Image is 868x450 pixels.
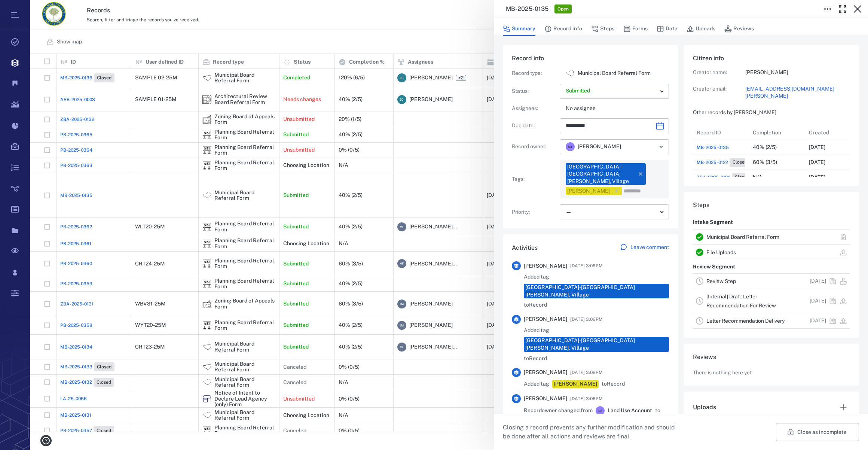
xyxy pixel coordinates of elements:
[809,174,825,181] p: [DATE]
[570,394,603,403] span: [DATE] 3:06PM
[706,318,785,324] a: Letter Recommendation Delivery
[753,174,762,180] div: N/A
[570,315,603,324] span: [DATE] 3:06PM
[512,176,557,183] p: Tags :
[566,69,575,78] img: icon Municipal Board Referral Form
[512,54,669,63] h6: Record info
[697,158,750,167] a: MB-2025-0122Closed
[693,69,745,76] p: Creator name:
[745,69,850,76] p: [PERSON_NAME]
[524,355,547,362] span: to Record
[776,423,859,441] button: Close as incomplete
[503,22,535,36] button: Summary
[567,188,610,195] div: [PERSON_NAME]
[693,85,745,100] p: Creator email:
[684,45,859,192] div: Citizen infoCreator name:[PERSON_NAME]Creator email:[EMAIL_ADDRESS][DOMAIN_NAME][PERSON_NAME]Othe...
[731,159,749,165] span: Closed
[17,5,32,12] span: Help
[753,122,781,143] div: Completion
[512,209,557,216] p: Priority :
[591,22,614,36] button: Steps
[693,260,735,274] p: Review Segment
[596,406,605,415] div: L A
[566,105,669,112] p: No assignee
[503,234,678,438] div: ActivitiesLeave comment[PERSON_NAME][DATE] 3:06PMAdded tag [GEOGRAPHIC_DATA]-[GEOGRAPHIC_DATA][PE...
[693,125,749,140] div: Record ID
[524,262,567,270] span: [PERSON_NAME]
[693,403,716,412] h6: Uploads
[512,88,557,95] p: Status :
[602,380,625,388] span: to Record
[684,192,859,344] div: StepsIntake SegmentMunicipal Board Referral FormFile UploadsReview SegmentReview Step[DATE][Inter...
[706,234,779,240] a: Municipal Board Referral Form
[745,85,850,100] a: [EMAIL_ADDRESS][DOMAIN_NAME][PERSON_NAME]
[693,216,733,229] p: Intake Segment
[753,159,777,165] div: 60% (3/5)
[525,284,667,298] div: [GEOGRAPHIC_DATA]-[GEOGRAPHIC_DATA][PERSON_NAME], Village
[697,144,729,151] a: MB-2025-0135
[820,1,835,16] button: Toggle to Edit Boxes
[749,125,805,140] div: Completion
[630,244,669,251] p: Leave comment
[554,380,597,388] div: [PERSON_NAME]
[570,368,603,377] span: [DATE] 3:06PM
[524,369,567,376] span: [PERSON_NAME]
[656,142,666,152] button: Open
[697,122,721,143] div: Record ID
[566,208,657,216] div: —
[512,70,557,77] p: Record type :
[693,353,850,362] h6: Reviews
[525,337,667,352] div: [GEOGRAPHIC_DATA]-[GEOGRAPHIC_DATA][PERSON_NAME], Village
[503,45,678,234] div: Record infoRecord type:icon Municipal Board Referral FormMunicipal Board Referral FormStatus:Assi...
[620,243,669,252] a: Leave comment
[724,22,754,36] button: Reviews
[608,407,652,414] span: Land Use Account
[697,173,752,182] a: ZBA-2025-0120Closed
[524,327,549,334] span: Added tag
[524,407,593,414] span: Record owner changed from
[693,201,850,210] h6: Steps
[512,122,557,130] p: Due date :
[544,22,582,36] button: Record info
[697,159,728,166] span: MB-2025-0122
[578,143,621,150] span: [PERSON_NAME]
[512,143,557,150] p: Record owner :
[810,297,826,305] p: [DATE]
[809,144,825,151] p: [DATE]
[809,159,825,166] p: [DATE]
[693,54,850,63] h6: Citizen info
[733,174,751,180] span: Closed
[623,22,648,36] button: Forms
[556,6,570,12] span: Open
[706,278,736,284] a: Review Step
[753,145,777,150] div: 40% (2/5)
[524,301,547,309] span: to Record
[810,317,826,325] p: [DATE]
[693,369,752,377] p: There is nothing here yet
[570,261,603,270] span: [DATE] 3:06PM
[566,69,575,78] div: Municipal Board Referral Form
[524,395,567,402] span: [PERSON_NAME]
[657,22,678,36] button: Data
[655,407,660,414] span: to
[567,163,634,185] div: [GEOGRAPHIC_DATA]-[GEOGRAPHIC_DATA][PERSON_NAME], Village
[810,277,826,285] p: [DATE]
[706,294,776,308] a: [Internal] Draft Letter Recommendation For Review
[706,249,736,255] a: File Uploads
[835,1,850,16] button: Toggle Fullscreen
[578,70,651,77] p: Municipal Board Referral Form
[512,243,538,252] h6: Activities
[503,423,681,441] p: Closing a record prevents any further modification and should be done after all actions and revie...
[524,380,549,388] span: Added tag
[697,174,730,181] span: ZBA-2025-0120
[684,344,859,392] div: ReviewsThere is nothing here yet
[524,316,567,323] span: [PERSON_NAME]
[566,142,575,151] div: M T
[805,125,861,140] div: Created
[506,4,548,13] h3: MB-2025-0135
[652,118,667,133] button: Choose date, selected date is Oct 25, 2025
[512,105,557,112] p: Assignees :
[809,122,829,143] div: Created
[566,87,657,95] p: Submitted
